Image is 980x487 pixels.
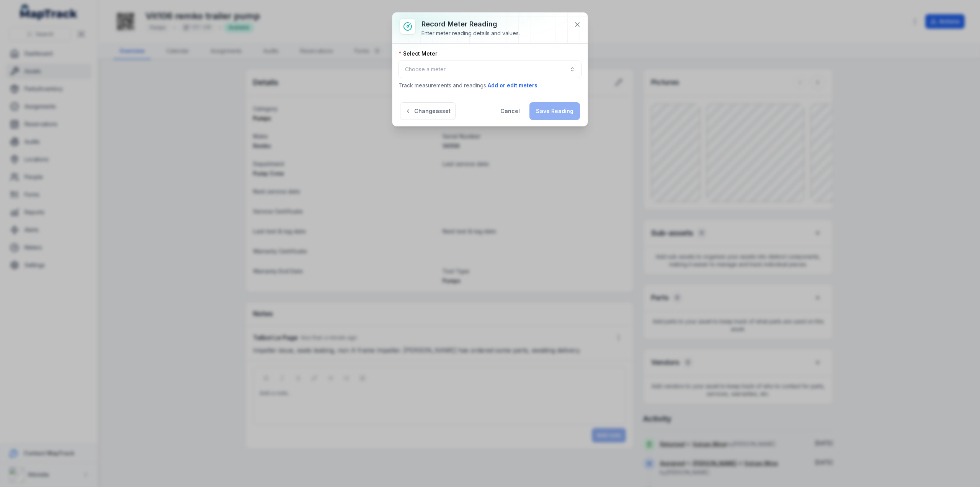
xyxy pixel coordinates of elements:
[399,61,581,78] button: Choose a meter
[400,102,456,120] button: Changeasset
[421,30,520,37] div: Enter meter reading details and values.
[399,50,437,57] label: Select Meter
[487,81,538,90] button: Add or edit meters
[399,81,581,90] p: Track measurements and readings.
[421,19,520,30] h3: Record meter reading
[494,102,526,120] button: Cancel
